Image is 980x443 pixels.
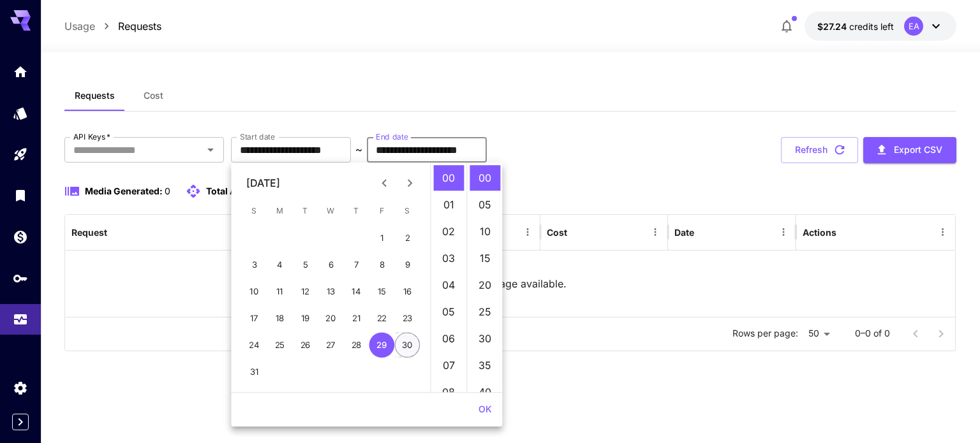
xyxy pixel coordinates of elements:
[397,170,422,196] button: Next month
[12,414,29,430] button: Expand sidebar
[470,245,500,271] li: 15 minutes
[466,163,502,392] ul: Select minutes
[470,219,500,244] li: 10 minutes
[396,198,419,224] span: Saturday
[470,379,500,405] li: 40 minutes
[268,198,291,224] span: Monday
[242,198,265,224] span: Sunday
[242,332,267,358] button: 24
[395,225,420,251] button: 2
[369,252,395,277] button: 8
[775,223,792,241] button: Menu
[73,131,110,142] label: API Keys
[13,187,28,203] div: Library
[71,227,107,238] div: Request
[293,252,318,277] button: 5
[855,327,890,340] p: 0–0 of 0
[344,332,369,358] button: 28
[646,223,664,241] button: Menu
[470,299,500,324] li: 25 minutes
[318,252,344,277] button: 6
[267,305,293,331] button: 18
[695,223,713,241] button: Sort
[293,198,316,224] span: Tuesday
[732,327,798,340] p: Rows per page:
[805,11,956,41] button: $27.2401EA
[433,192,464,217] li: 1 hours
[293,279,318,304] button: 12
[470,326,500,351] li: 30 minutes
[165,185,170,196] span: 0
[13,147,28,163] div: Playground
[433,245,464,271] li: 3 hours
[13,270,28,286] div: API Keys
[108,223,126,241] button: Sort
[242,279,267,304] button: 10
[318,332,344,358] button: 27
[64,18,95,34] a: Usage
[13,229,28,245] div: Wallet
[344,252,369,277] button: 7
[433,219,464,244] li: 2 hours
[267,332,293,358] button: 25
[118,18,161,34] a: Requests
[470,165,500,191] li: 0 minutes
[781,137,858,163] button: Refresh
[433,299,464,324] li: 5 hours
[370,198,393,224] span: Friday
[803,324,835,343] div: 50
[395,332,420,358] button: 30
[547,227,567,238] div: Cost
[674,227,694,238] div: Date
[242,305,267,331] button: 17
[470,272,500,298] li: 20 minutes
[817,21,849,32] span: $27.24
[519,223,537,241] button: Menu
[293,305,318,331] button: 19
[369,305,395,331] button: 22
[376,131,408,142] label: End date
[470,352,500,378] li: 35 minutes
[817,20,894,33] div: $27.2401
[395,305,420,331] button: 23
[75,90,115,101] span: Requests
[240,131,275,142] label: Start date
[395,279,420,304] button: 16
[344,279,369,304] button: 14
[318,305,344,331] button: 20
[431,163,466,392] ul: Select hours
[863,137,956,163] button: Export CSV
[144,90,163,101] span: Cost
[13,60,28,76] div: Home
[433,165,464,191] li: 0 hours
[13,380,28,396] div: Settings
[433,326,464,351] li: 6 hours
[433,272,464,298] li: 4 hours
[473,398,497,421] button: OK
[267,279,293,304] button: 11
[803,227,836,238] div: Actions
[344,305,369,331] button: 21
[369,332,395,358] button: 29
[267,252,293,277] button: 4
[433,352,464,378] li: 7 hours
[568,223,586,241] button: Sort
[206,185,288,196] span: Total API requests:
[369,279,395,304] button: 15
[470,192,500,217] li: 5 minutes
[242,252,267,277] button: 3
[355,142,362,157] p: ~
[433,379,464,405] li: 8 hours
[64,18,161,34] nav: breadcrumb
[318,279,344,304] button: 13
[904,17,923,36] div: EA
[246,175,280,191] div: [DATE]
[345,198,367,224] span: Thursday
[369,225,395,251] button: 1
[293,332,318,358] button: 26
[371,170,397,196] button: Previous month
[85,185,163,196] span: Media Generated:
[395,252,420,277] button: 9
